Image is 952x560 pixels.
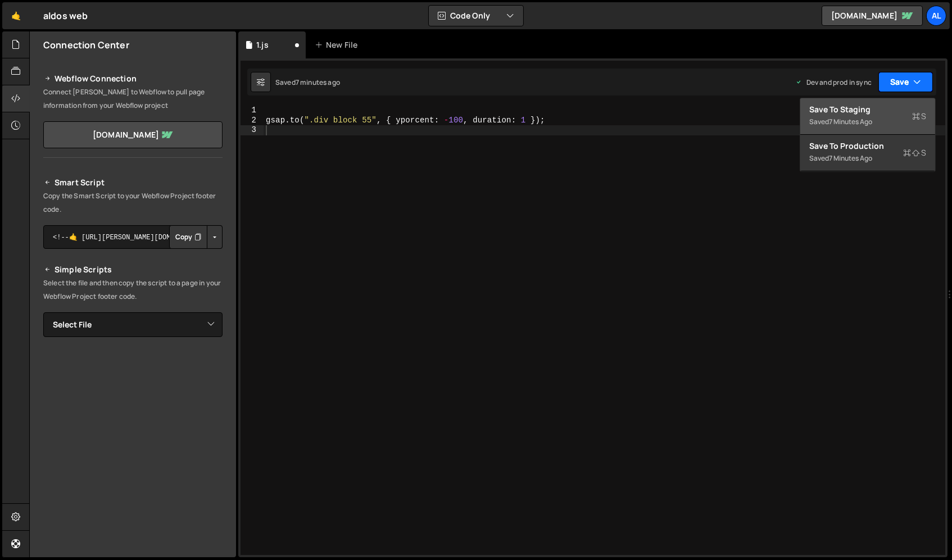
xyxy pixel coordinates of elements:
[275,78,340,87] div: Saved
[43,72,223,85] h2: Webflow Connection
[43,85,223,112] p: Connect [PERSON_NAME] to Webflow to pull page information from your Webflow project
[429,6,523,26] button: Code Only
[241,116,264,126] div: 2
[822,6,923,26] a: [DOMAIN_NAME]
[43,189,223,216] p: Copy the Smart Script to your Webflow Project footer code.
[926,6,946,26] a: al
[795,78,872,87] div: Dev and prod in sync
[912,111,926,122] span: S
[43,176,223,189] h2: Smart Script
[43,263,223,276] h2: Simple Scripts
[315,39,362,51] div: New File
[2,2,30,29] a: 🤙
[43,39,129,51] h2: Connection Center
[169,225,223,249] div: Button group with nested dropdown
[241,106,264,116] div: 1
[43,276,223,303] p: Select the file and then copy the script to a page in your Webflow Project footer code.
[829,153,872,163] div: 7 minutes ago
[800,98,935,135] button: Save to StagingS Saved7 minutes ago
[809,104,926,115] div: Save to Staging
[169,225,207,249] button: Copy
[43,356,224,457] iframe: YouTube video player
[809,152,926,165] div: Saved
[809,115,926,129] div: Saved
[241,125,264,135] div: 3
[43,225,223,249] textarea: <!--🤙 [URL][PERSON_NAME][DOMAIN_NAME]> <script>document.addEventListener("DOMContentLoaded", func...
[903,147,926,158] span: S
[256,39,269,51] div: 1.js
[829,117,872,126] div: 7 minutes ago
[43,9,88,22] div: aldos web
[878,72,933,92] button: Save
[296,78,340,87] div: 7 minutes ago
[800,135,935,171] button: Save to ProductionS Saved7 minutes ago
[809,140,926,152] div: Save to Production
[43,121,223,148] a: [DOMAIN_NAME]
